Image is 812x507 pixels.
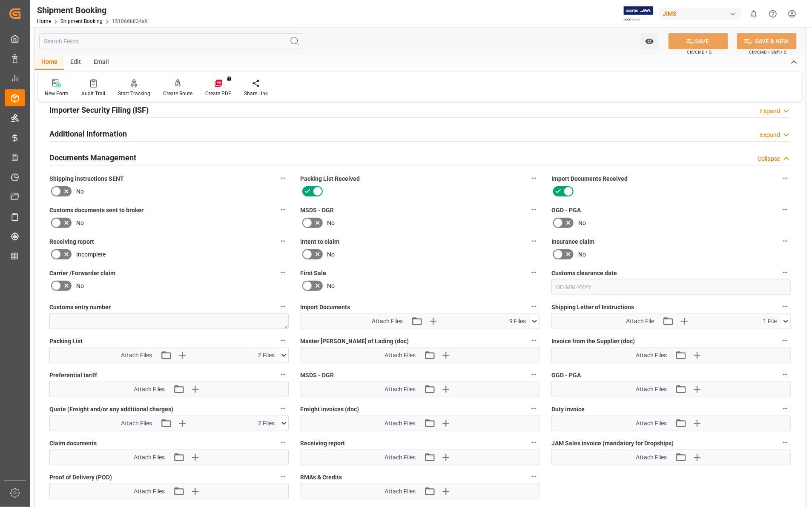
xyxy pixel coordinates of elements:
[244,90,268,97] div: Share Link
[744,4,763,23] button: show 0 new notifications
[641,33,658,49] button: open menu
[37,18,51,24] a: Home
[278,236,289,247] button: Receiving report
[528,471,539,482] button: RMA's & Credits
[528,236,539,247] button: Intent to claim
[301,439,345,448] span: Receiving report
[121,419,152,428] span: Attach Files
[121,351,152,360] span: Attach Files
[687,49,712,55] span: Ctrl/CMD + S
[780,403,791,414] button: Duty invoice
[301,174,360,183] span: Packing List Received
[134,453,165,462] span: Attach Files
[301,473,342,482] span: RMA's & Credits
[780,301,791,312] button: Shipping Letter of Instructions
[327,250,335,259] span: No
[551,269,617,278] span: Customs clearance date
[327,219,335,228] span: No
[624,6,653,21] img: Exertis%20JAM%20-%20Email%20Logo.jpg_1722504956.jpg
[749,49,786,55] span: Ctrl/CMD + Shift + S
[551,439,674,448] span: JAM Sales invoice (mandatory for Dropships)
[49,237,94,246] span: Receiving report
[509,317,526,326] span: 9 Files
[780,437,791,448] button: JAM Sales invoice (mandatory for Dropships)
[278,301,289,312] button: Customs entry number
[551,371,581,380] span: OGD - PGA
[163,90,192,97] div: Create Route
[49,174,124,183] span: Shipping instructions SENT
[551,405,585,414] span: Duty invoice
[780,236,791,247] button: Insurance claim
[626,317,654,326] span: Attach File
[384,419,416,428] span: Attach Files
[118,90,150,97] div: Start Tracking
[301,337,409,346] span: Master [PERSON_NAME] of Lading (doc)
[780,267,791,278] button: Customs clearance date
[301,269,327,278] span: First Sale
[760,131,780,140] div: Expand
[528,204,539,215] button: MSDS - DGR
[301,206,334,215] span: MSDS - DGR
[757,154,780,163] div: Collapse
[87,55,115,70] div: Email
[780,335,791,346] button: Invoice from the Supplier (doc)
[39,33,302,49] input: Search Fields
[49,152,136,163] h2: Documents Management
[780,173,791,184] button: Import Documents Received
[636,351,667,360] span: Attach Files
[384,351,416,360] span: Attach Files
[384,487,416,496] span: Attach Files
[278,369,289,380] button: Preferential tariff
[49,128,127,140] h2: Additional Information
[636,453,667,462] span: Attach Files
[760,107,780,116] div: Expand
[49,439,97,448] span: Claim documents
[763,4,783,23] button: Help Center
[278,437,289,448] button: Claim documents
[551,337,635,346] span: Invoice from the Supplier (doc)
[528,403,539,414] button: Freight invoices (doc)
[49,405,173,414] span: Quote (Freight and/or any additional charges)
[37,4,148,17] div: Shipment Booking
[49,337,83,346] span: Packing List
[551,206,581,215] span: OGD - PGA
[81,90,105,97] div: Audit Trail
[49,303,111,312] span: Customs entry number
[60,18,103,24] a: Shipment Booking
[49,473,112,482] span: Proof of Delivery (POD)
[528,301,539,312] button: Import Documents
[763,317,777,326] span: 1 File
[780,369,791,380] button: OGD - PGA
[551,174,628,183] span: Import Documents Received
[372,317,403,326] span: Attach Files
[278,204,289,215] button: Customs documents sent to broker
[636,419,667,428] span: Attach Files
[49,371,97,380] span: Preferential tariff
[578,219,586,228] span: No
[669,33,728,49] button: SAVE
[528,173,539,184] button: Packing List Received
[49,206,143,215] span: Customs documents sent to broker
[76,250,106,259] span: Incomplete
[49,269,115,278] span: Carrier /Forwarder claim
[76,282,84,291] span: No
[278,335,289,346] button: Packing List
[258,351,275,360] span: 2 Files
[49,104,149,116] h2: Importer Security Filing (ISF)
[780,204,791,215] button: OGD - PGA
[528,437,539,448] button: Receiving report
[258,419,275,428] span: 2 Files
[76,187,84,196] span: No
[528,369,539,380] button: MSDS - DGR
[737,33,797,49] button: SAVE & NEW
[659,8,741,20] div: JIMS
[134,385,165,394] span: Attach Files
[45,90,69,97] div: New Form
[278,267,289,278] button: Carrier /Forwarder claim
[35,55,64,70] div: Home
[301,303,350,312] span: Import Documents
[659,6,744,22] button: JIMS
[301,371,334,380] span: MSDS - DGR
[301,237,340,246] span: Intent to claim
[76,219,84,228] span: No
